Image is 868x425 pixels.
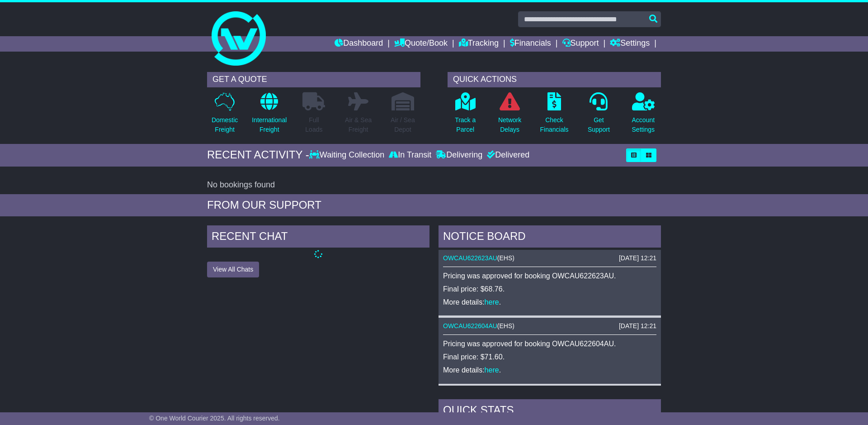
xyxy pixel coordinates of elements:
div: ( ) [443,254,656,262]
p: Pricing was approved for booking OWCAU622604AU. [443,339,656,348]
span: EHS [500,322,513,329]
a: here [485,366,499,374]
p: Final price: $68.76. [443,285,656,293]
p: Air & Sea Freight [345,115,372,134]
p: More details: . [443,366,656,374]
div: QUICK ACTIONS [448,72,661,87]
span: © One World Courier 2025. All rights reserved. [149,415,280,422]
a: AccountSettings [632,92,656,139]
div: Quick Stats [439,399,661,424]
p: Final price: $71.60. [443,353,656,361]
div: FROM OUR SUPPORT [207,199,661,212]
p: Check Financials [540,115,569,134]
p: Account Settings [632,115,655,134]
p: Domestic Freight [212,115,238,134]
p: International Freight [252,115,287,134]
a: Track aParcel [454,92,476,139]
a: OWCAU622604AU [443,322,497,329]
p: Pricing was approved for booking OWCAU622623AU. [443,272,656,280]
a: here [485,298,499,306]
a: Settings [610,36,650,52]
p: Full Loads [302,115,325,134]
div: ( ) [443,322,656,330]
a: Dashboard [335,36,383,52]
p: Air / Sea Depot [391,115,415,134]
div: RECENT ACTIVITY - [207,148,309,162]
div: [DATE] 12:21 [619,254,656,262]
a: Support [562,36,599,52]
div: RECENT CHAT [207,225,429,250]
a: Financials [510,36,551,52]
div: In Transit [387,150,434,160]
div: Delivering [434,150,485,160]
button: View All Chats [207,262,259,277]
span: EHS [500,254,513,262]
div: [DATE] 12:21 [619,322,656,330]
div: No bookings found [207,180,661,190]
a: GetSupport [587,92,610,139]
a: Tracking [459,36,499,52]
p: More details: . [443,298,656,306]
a: DomesticFreight [211,92,238,139]
a: OWCAU622623AU [443,254,497,262]
p: Network Delays [498,115,521,134]
div: NOTICE BOARD [439,225,661,250]
a: Quote/Book [394,36,448,52]
a: NetworkDelays [498,92,522,139]
p: Get Support [588,115,610,134]
a: CheckFinancials [540,92,569,139]
div: Waiting Collection [309,150,387,160]
a: InternationalFreight [251,92,287,139]
div: Delivered [485,150,529,160]
p: Track a Parcel [455,115,476,134]
div: GET A QUOTE [207,72,420,87]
